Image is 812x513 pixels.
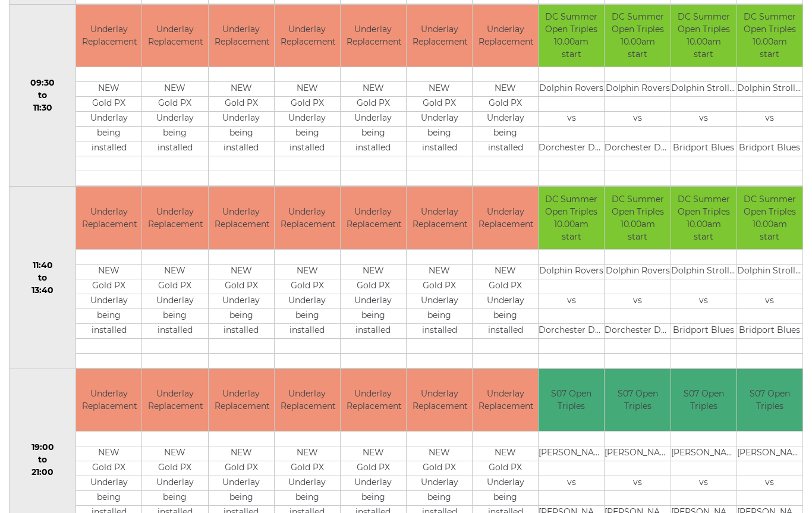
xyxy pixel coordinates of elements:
td: NEW [209,446,274,461]
td: being [142,491,207,506]
td: Underlay Replacement [341,187,406,249]
td: Dorchester Dynamos [605,141,670,156]
td: DC Summer Open Triples 10.00am start [671,5,737,67]
td: vs [737,476,802,491]
td: NEW [76,264,141,279]
td: Gold PX [76,279,141,294]
td: NEW [275,82,340,97]
td: Gold PX [275,279,340,294]
td: Underlay [407,112,472,127]
td: Gold PX [76,97,141,112]
td: Underlay Replacement [473,187,538,249]
td: Gold PX [142,279,207,294]
td: [PERSON_NAME] [737,446,802,461]
td: [PERSON_NAME] [539,446,604,461]
td: installed [275,323,340,338]
td: installed [275,141,340,156]
td: Dolphin Strollers [737,264,802,279]
td: vs [539,294,604,309]
td: installed [473,141,538,156]
td: NEW [407,264,472,279]
td: Gold PX [209,279,274,294]
td: [PERSON_NAME] [605,446,670,461]
td: being [341,491,406,506]
td: installed [473,323,538,338]
td: 11:40 to 13:40 [10,187,76,369]
td: installed [341,323,406,338]
td: Gold PX [341,279,406,294]
td: Underlay Replacement [142,5,207,67]
td: Underlay Replacement [341,5,406,67]
td: NEW [76,82,141,97]
td: NEW [209,264,274,279]
td: being [76,309,141,323]
td: being [209,309,274,323]
td: vs [671,476,737,491]
td: NEW [341,82,406,97]
td: being [407,127,472,141]
td: installed [142,141,207,156]
td: being [473,127,538,141]
td: Dolphin Strollers [671,82,737,97]
td: Underlay [275,294,340,309]
td: vs [605,112,670,127]
td: NEW [142,446,207,461]
td: Underlay [341,112,406,127]
td: Gold PX [142,461,207,476]
td: Gold PX [473,461,538,476]
td: NEW [76,446,141,461]
td: DC Summer Open Triples 10.00am start [737,187,802,249]
td: NEW [341,264,406,279]
td: vs [539,476,604,491]
td: being [473,491,538,506]
td: Gold PX [209,461,274,476]
td: vs [671,294,737,309]
td: vs [737,112,802,127]
td: being [76,127,141,141]
td: NEW [341,446,406,461]
td: Dorchester Dynamos [605,323,670,338]
td: NEW [142,82,207,97]
td: Gold PX [275,461,340,476]
td: Underlay [407,294,472,309]
td: Gold PX [407,461,472,476]
td: being [275,491,340,506]
td: being [473,309,538,323]
td: being [341,127,406,141]
td: Underlay [76,294,141,309]
td: Gold PX [275,97,340,112]
td: Dorchester Dynamos [539,323,604,338]
td: Underlay [473,476,538,491]
td: Gold PX [142,97,207,112]
td: Underlay [76,112,141,127]
td: NEW [275,264,340,279]
td: being [209,127,274,141]
td: Underlay [142,476,207,491]
td: Gold PX [76,461,141,476]
td: S07 Open Triples [539,369,604,432]
td: S07 Open Triples [671,369,737,432]
td: S07 Open Triples [605,369,670,432]
td: NEW [473,446,538,461]
td: Underlay [142,112,207,127]
td: DC Summer Open Triples 10.00am start [605,5,670,67]
td: Underlay Replacement [407,187,472,249]
td: NEW [142,264,207,279]
td: installed [76,141,141,156]
td: Gold PX [341,97,406,112]
td: Gold PX [407,279,472,294]
td: Bridport Blues [737,323,802,338]
td: Dolphin Strollers [671,264,737,279]
td: Underlay Replacement [473,369,538,432]
td: 09:30 to 11:30 [10,4,76,187]
td: Gold PX [473,97,538,112]
td: being [407,309,472,323]
td: Gold PX [341,461,406,476]
td: Gold PX [473,279,538,294]
td: Dolphin Strollers [737,82,802,97]
td: being [407,491,472,506]
td: Underlay [275,476,340,491]
td: Underlay Replacement [473,5,538,67]
td: Bridport Blues [671,141,737,156]
td: Underlay Replacement [407,369,472,432]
